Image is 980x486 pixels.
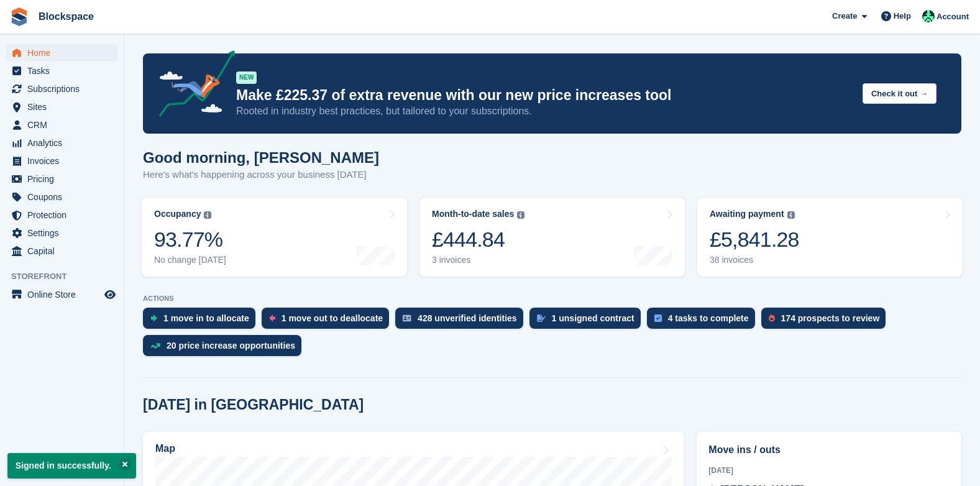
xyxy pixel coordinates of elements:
[832,10,857,22] span: Create
[154,227,226,252] div: 93.77%
[204,211,211,219] img: icon-info-grey-7440780725fd019a000dd9b08b2336e03edf1995a4989e88bcd33f0948082b44.svg
[710,227,799,252] div: £5,841.28
[708,465,950,476] div: [DATE]
[708,442,950,457] h2: Move ins / outs
[150,314,157,322] img: move_ins_to_allocate_icon-fdf77a2bb77ea45bf5b3d319d69a93e2d87916cf1d5bf7949dd705db3b84f3ca.svg
[155,443,175,454] h2: Map
[936,11,969,23] span: Account
[769,314,775,322] img: prospect-51fa495bee0391a8d652442698ab0144808aea92771e9ea1ae160a38d050c398.svg
[529,308,647,335] a: 1 unsigned contract
[163,313,249,323] div: 1 move in to allocate
[418,313,517,323] div: 428 unverified identities
[432,255,524,265] div: 3 invoices
[11,270,124,283] span: Storefront
[27,80,102,98] span: Subscriptions
[27,242,102,260] span: Capital
[537,314,546,322] img: contract_signature_icon-13c848040528278c33f63329250d36e43548de30e8caae1d1a13099fd9432cc5.svg
[894,10,911,22] span: Help
[7,453,136,479] p: Signed in successfully.
[167,341,295,351] div: 20 price increase opportunities
[6,98,117,116] a: menu
[143,149,379,166] h1: Good morning, [PERSON_NAME]
[6,206,117,224] a: menu
[6,188,117,206] a: menu
[27,98,102,116] span: Sites
[236,71,257,84] div: NEW
[6,116,117,134] a: menu
[922,10,935,22] img: Sharlimar Rupu
[6,224,117,242] a: menu
[27,286,102,303] span: Online Store
[6,62,117,80] a: menu
[395,308,529,335] a: 428 unverified identities
[27,188,102,206] span: Coupons
[863,83,936,104] button: Check it out →
[27,62,102,80] span: Tasks
[761,308,892,335] a: 174 prospects to review
[6,152,117,170] a: menu
[154,255,226,265] div: No change [DATE]
[27,134,102,152] span: Analytics
[143,397,364,413] h2: [DATE] in [GEOGRAPHIC_DATA]
[282,313,383,323] div: 1 move out to deallocate
[27,44,102,62] span: Home
[27,170,102,188] span: Pricing
[103,287,117,302] a: Preview store
[34,6,99,27] a: Blockspace
[787,211,795,219] img: icon-info-grey-7440780725fd019a000dd9b08b2336e03edf1995a4989e88bcd33f0948082b44.svg
[236,86,853,104] p: Make £225.37 of extra revenue with our new price increases tool
[142,198,407,277] a: Occupancy 93.77% No change [DATE]
[710,255,799,265] div: 38 invoices
[6,134,117,152] a: menu
[6,242,117,260] a: menu
[27,206,102,224] span: Protection
[419,198,685,277] a: Month-to-date sales £444.84 3 invoices
[552,313,634,323] div: 1 unsigned contract
[403,314,411,322] img: verify_identity-adf6edd0f0f0b5bbfe63781bf79b02c33cf7c696d77639b501bdc392416b5a36.svg
[432,227,524,252] div: £444.84
[27,224,102,242] span: Settings
[143,335,308,362] a: 20 price increase opportunities
[432,209,514,219] div: Month-to-date sales
[6,170,117,188] a: menu
[269,314,275,322] img: move_outs_to_deallocate_icon-f764333ba52eb49d3ac5e1228854f67142a1ed5810a6f6cc68b1a99e826820c5.svg
[781,313,880,323] div: 174 prospects to review
[668,313,749,323] div: 4 tasks to complete
[654,314,662,322] img: task-75834270c22a3079a89374b754ae025e5fb1db73e45f91037f5363f120a921f8.svg
[262,308,395,335] a: 1 move out to deallocate
[6,44,117,62] a: menu
[697,198,963,277] a: Awaiting payment £5,841.28 38 invoices
[647,308,761,335] a: 4 tasks to complete
[143,308,262,335] a: 1 move in to allocate
[143,168,379,182] p: Here's what's happening across your business [DATE]
[143,295,961,303] p: ACTIONS
[236,104,853,118] p: Rooted in industry best practices, but tailored to your subscriptions.
[6,286,117,303] a: menu
[154,209,201,219] div: Occupancy
[27,152,102,170] span: Invoices
[150,343,160,349] img: price_increase_opportunities-93ffe204e8149a01c8c9dc8f82e8f89637d9d84a8eef4429ea346261dce0b2c0.svg
[149,50,236,121] img: price-adjustments-announcement-icon-8257ccfd72463d97f412b2fc003d46551f7dbcb40ab6d574587a9cd5c0d94...
[6,80,117,98] a: menu
[517,211,524,219] img: icon-info-grey-7440780725fd019a000dd9b08b2336e03edf1995a4989e88bcd33f0948082b44.svg
[10,7,29,26] img: stora-icon-8386f47178a22dfd0bd8f6a31ec36ba5ce8667c1dd55bd0f319d3a0aa187defe.svg
[710,209,784,219] div: Awaiting payment
[27,116,102,134] span: CRM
